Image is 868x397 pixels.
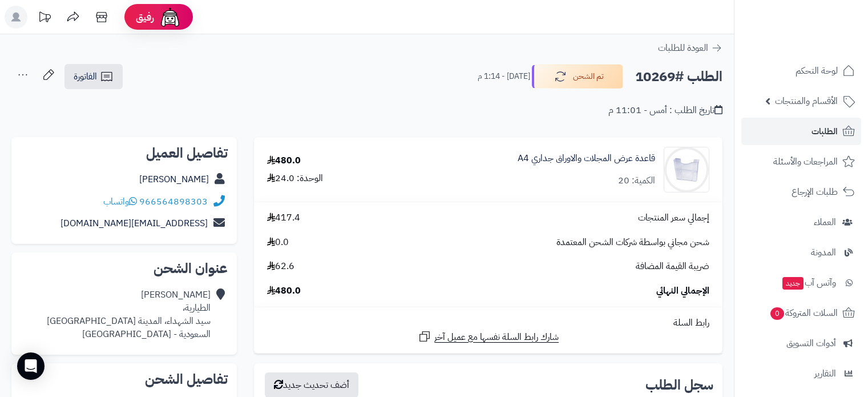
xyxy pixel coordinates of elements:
span: وآتس آب [781,275,836,291]
a: [EMAIL_ADDRESS][DOMAIN_NAME] [60,216,208,230]
h2: الطلب #10269 [635,65,722,89]
span: التقارير [814,366,836,382]
a: واتساب [103,195,137,208]
span: 0 [770,307,784,320]
span: رفيق [136,10,154,24]
a: شارك رابط السلة نفسها مع عميل آخر [418,330,559,344]
a: 966564898303 [139,195,208,208]
a: [PERSON_NAME] [139,173,209,186]
span: السلات المتروكة [769,305,838,321]
a: السلات المتروكة0 [741,299,861,327]
span: 0.0 [267,236,289,249]
span: العودة للطلبات [658,41,708,55]
a: لوحة التحكم [741,57,861,85]
a: تحديثات المنصة [30,6,59,31]
a: قاعدة عرض المجلات والاوراق جداري A4 [518,152,655,165]
span: لوحة التحكم [796,63,838,79]
a: وآتس آبجديد [741,269,861,296]
a: العودة للطلبات [658,41,722,55]
span: طلبات الإرجاع [792,184,838,200]
span: الفاتورة [74,70,97,83]
span: 62.6 [267,260,294,273]
div: 480.0 [267,154,301,167]
a: أدوات التسويق [741,330,861,357]
a: المدونة [741,239,861,266]
span: الأقسام والمنتجات [775,93,838,109]
img: ai-face.png [159,6,181,29]
div: [PERSON_NAME] الطيارية، سيد الشهداء، المدينة [GEOGRAPHIC_DATA] السعودية - [GEOGRAPHIC_DATA] [47,288,211,340]
a: طلبات الإرجاع [741,178,861,206]
span: جديد [782,277,804,290]
span: الطلبات [812,123,838,139]
h2: تفاصيل الشحن [21,372,228,386]
a: العملاء [741,208,861,236]
span: شارك رابط السلة نفسها مع عميل آخر [434,331,559,344]
span: أدوات التسويق [786,335,836,351]
h2: تفاصيل العميل [21,146,228,160]
div: Open Intercom Messenger [17,352,45,380]
a: التقارير [741,360,861,387]
h3: سجل الطلب [645,378,713,392]
span: 417.4 [267,211,300,224]
a: المراجعات والأسئلة [741,148,861,175]
span: المراجعات والأسئلة [773,154,838,170]
span: المدونة [811,244,836,260]
a: الطلبات [741,118,861,145]
span: شحن مجاني بواسطة شركات الشحن المعتمدة [556,236,709,249]
span: 480.0 [267,284,301,298]
span: إجمالي سعر المنتجات [638,211,709,224]
small: [DATE] - 1:14 م [478,71,530,82]
div: تاريخ الطلب : أمس - 11:01 م [608,104,722,117]
button: تم الشحن [532,65,623,89]
span: العملاء [814,214,836,230]
a: الفاتورة [64,64,123,89]
img: stovelis-spaudiniams-formatas-a4-pakabinamas-90x90.jpg [664,147,709,193]
h2: عنوان الشحن [21,262,228,275]
div: الوحدة: 24.0 [267,172,323,185]
div: الكمية: 20 [618,174,655,187]
span: الإجمالي النهائي [656,284,709,298]
img: logo-2.png [790,29,857,53]
div: رابط السلة [259,316,718,330]
span: ضريبة القيمة المضافة [636,260,709,273]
